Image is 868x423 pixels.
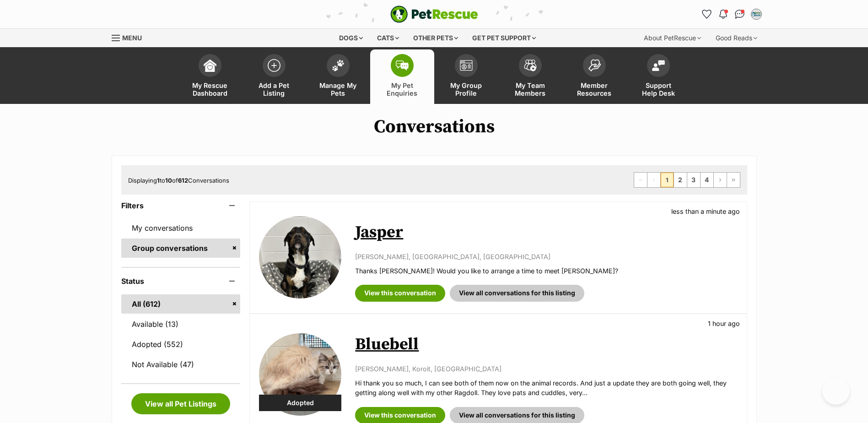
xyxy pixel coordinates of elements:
[498,49,562,104] a: My Team Members
[687,173,700,187] a: Page 3
[112,29,148,45] a: Menu
[719,10,727,19] img: notifications-46538b983faf8c2785f20acdc204bb7945ddae34d4c08c2a6579f10ce5e182be.svg
[434,49,498,104] a: My Group Profile
[355,334,419,355] a: Bluebell
[370,49,434,104] a: My Pet Enquiries
[121,294,241,314] a: All (612)
[510,81,551,97] span: My Team Members
[204,59,216,72] img: dashboard-icon-eb2f2d2d3e046f16d808141f083e7271f6b2e854fb5c12c21221c1fb7104beca.svg
[407,29,464,47] div: Other pets
[450,285,584,301] a: View all conversations for this listing
[355,266,737,276] p: Thanks [PERSON_NAME]! Would you like to arrange a time to meet [PERSON_NAME]?
[466,29,542,47] div: Get pet support
[524,60,537,71] img: team-members-icon-5396bd8760b3fe7c0b43da4ab00e1e3bb1a5d9ba89233759b79545d2d3fc5d0d.svg
[333,29,369,47] div: Dogs
[259,395,341,411] div: Adopted
[661,173,674,187] span: Page 1
[121,201,241,210] header: Filters
[121,315,241,334] a: Available (13)
[355,378,737,398] p: Hi thank you so much, I can see both of them now on the animal records. And just a update they ar...
[121,335,241,354] a: Adopted (552)
[121,277,241,285] header: Status
[253,81,295,97] span: Add a Pet Listing
[714,173,727,187] a: Next page
[396,60,409,70] img: pet-enquiries-icon-7e3ad2cf08bfb03b45e93fb7055b45f3efa6380592205ae92323e6603595dc1f.svg
[562,49,626,104] a: Member Resources
[355,285,445,301] a: View this conversation
[121,218,241,238] a: My conversations
[178,177,188,184] strong: 612
[647,173,660,187] span: Previous page
[165,177,172,184] strong: 10
[268,59,280,72] img: add-pet-listing-icon-0afa8454b4691262ce3f59096e99ab1cd57d4a30225e0717b998d2c9b9846f56.svg
[588,59,601,71] img: member-resources-icon-8e73f808a243e03378d46382f2149f9095a855e16c252ad45f914b54edf8863c.svg
[306,49,370,104] a: Manage My Pets
[822,377,850,405] iframe: Help Scout Beacon - Open
[121,355,241,374] a: Not Available (47)
[122,34,142,42] span: Menu
[735,10,744,19] img: chat-41dd97257d64d25036548639549fe6c8038ab92f7586957e7f3b1b290dea8141.svg
[752,10,761,19] img: Matisse profile pic
[121,239,241,258] a: Group conversations
[355,222,403,243] a: Jasper
[259,333,341,416] img: Bluebell
[355,252,737,261] p: [PERSON_NAME], [GEOGRAPHIC_DATA], [GEOGRAPHIC_DATA]
[700,7,714,22] a: Favourites
[671,206,740,216] p: less than a minute ago
[749,7,764,22] button: My account
[634,172,740,188] nav: Pagination
[446,81,487,97] span: My Group Profile
[652,60,665,71] img: help-desk-icon-fdf02630f3aa405de69fd3d07c3f3aa587a6932b1a1747fa1d2bba05be0121f9.svg
[390,5,478,23] img: logo-e224e6f780fb5917bec1dbf3a21bbac754714ae5b6737aabdf751b685950b380.svg
[708,319,740,328] p: 1 hour ago
[716,7,731,22] button: Notifications
[574,81,615,97] span: Member Resources
[701,173,713,187] a: Page 4
[390,5,478,23] a: PetRescue
[626,49,690,104] a: Support Help Desk
[178,49,242,104] a: My Rescue Dashboard
[727,173,740,187] a: Last page
[733,7,747,22] a: Conversations
[637,29,707,47] div: About PetRescue
[460,60,473,71] img: group-profile-icon-3fa3cf56718a62981997c0bc7e787c4b2cf8bcc04b72c1350f741eb67cf2f40e.svg
[674,173,687,187] a: Page 2
[709,29,764,47] div: Good Reads
[128,177,229,184] span: Displaying to of Conversations
[259,216,341,298] img: Jasper
[242,49,306,104] a: Add a Pet Listing
[355,364,737,374] p: [PERSON_NAME], Koroit, [GEOGRAPHIC_DATA]
[638,81,679,97] span: Support Help Desk
[131,393,230,414] a: View all Pet Listings
[700,7,764,22] ul: Account quick links
[318,81,359,97] span: Manage My Pets
[157,177,160,184] strong: 1
[382,81,423,97] span: My Pet Enquiries
[189,81,231,97] span: My Rescue Dashboard
[332,60,345,71] img: manage-my-pets-icon-02211641906a0b7f246fdf0571729dbe1e7629f14944591b6c1af311fb30b64b.svg
[371,29,405,47] div: Cats
[634,173,647,187] span: First page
